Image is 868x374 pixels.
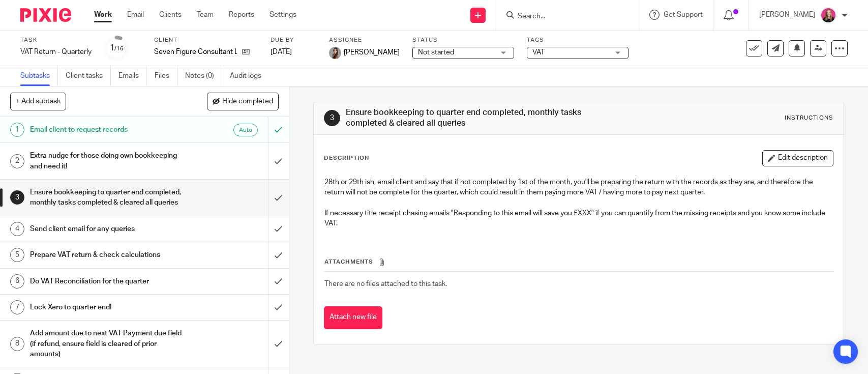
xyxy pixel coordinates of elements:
div: 3 [324,110,340,126]
span: There are no files attached to this task. [324,280,447,287]
p: Seven Figure Consultant Ltd [154,47,237,57]
small: /16 [114,46,124,51]
div: 5 [10,248,24,262]
label: Status [412,36,514,44]
h1: Ensure bookkeeping to quarter end completed, monthly tasks completed & cleared all queries [346,107,601,129]
h1: Do VAT Reconciliation for the quarter [30,274,182,289]
label: Due by [271,36,316,44]
div: Auto [233,124,258,136]
img: Pixie [20,8,71,22]
a: Audit logs [230,66,269,86]
p: If necessary title receipt chasing emails "Responding to this email will save you £XXX" if you ca... [324,208,832,229]
label: Task [20,36,92,44]
a: Reports [229,10,254,20]
span: [PERSON_NAME] [344,47,400,57]
label: Client [154,36,258,44]
span: [DATE] [271,48,292,55]
span: Get Support [664,11,703,18]
button: + Add subtask [10,93,66,110]
h1: Email client to request records [30,122,182,137]
span: VAT [532,49,545,56]
h1: Ensure bookkeeping to quarter end completed, monthly tasks completed & cleared all queries [30,185,182,211]
div: 1 [10,123,24,137]
img: Team%20headshots.png [820,7,836,23]
a: Team [197,10,214,20]
label: Assignee [329,36,400,44]
div: 4 [10,222,24,236]
label: Tags [527,36,628,44]
div: 8 [10,337,24,351]
a: Work [94,10,112,20]
div: 3 [10,190,24,205]
h1: Lock Xero to quarter end! [30,300,182,315]
button: Edit description [762,150,833,166]
div: 7 [10,300,24,314]
div: VAT Return - Quarterly [20,47,92,57]
h1: Prepare VAT return & check calculations [30,247,182,263]
div: 1 [110,42,124,54]
p: 28th or 29th ish, email client and say that if not completed by 1st of the month, you'll be prepa... [324,177,832,198]
a: Settings [270,10,296,20]
a: Client tasks [66,66,111,86]
a: Email [127,10,144,20]
h1: Send client email for any queries [30,221,182,237]
span: Attachments [324,259,373,265]
p: [PERSON_NAME] [759,10,815,20]
button: Hide completed [207,93,279,110]
button: Attach new file [324,306,382,329]
img: 22.png [329,47,341,59]
p: Description [324,154,369,162]
div: 6 [10,274,24,289]
a: Subtasks [20,66,58,86]
h1: Add amount due to next VAT Payment due field (if refund, ensure field is cleared of prior amounts) [30,326,182,362]
span: Not started [418,49,454,56]
a: Notes (0) [185,66,222,86]
div: 2 [10,154,24,168]
a: Files [155,66,177,86]
input: Search [517,12,608,21]
div: Instructions [785,114,833,122]
h1: Extra nudge for those doing own bookkeeping and need it! [30,148,182,174]
a: Emails [118,66,147,86]
a: Clients [159,10,182,20]
span: Hide completed [222,98,273,106]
